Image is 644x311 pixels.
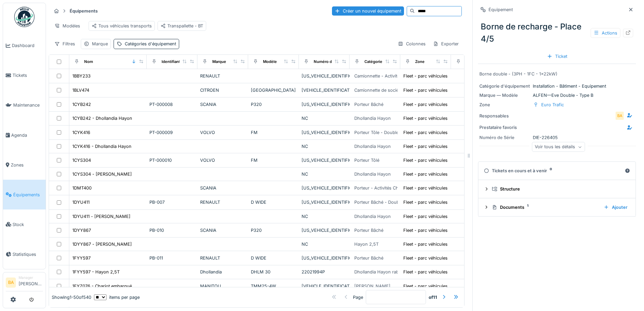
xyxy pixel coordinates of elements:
[492,186,627,192] div: Structure
[479,134,530,141] div: Numéro de Série
[251,255,296,261] div: D WIDE
[72,269,120,275] div: 1FYY597 - Hayon 2,5T
[251,269,296,275] div: DHLM 30
[302,157,347,163] div: [US_VEHICLE_IDENTIFICATION_NUMBER]
[479,92,635,98] div: ALFEN — Eve Double - Type B
[72,199,90,205] div: 1DYU411
[302,199,347,205] div: [US_VEHICLE_IDENTIFICATION_NUMBER]
[403,73,448,79] div: Fleet - parc véhicules
[200,87,245,93] div: CITROEN
[200,269,245,275] div: Dhollandia
[403,115,448,121] div: Fleet - parc véhicules
[302,185,347,191] div: [US_VEHICLE_IDENTIFICATION_NUMBER]
[3,90,46,120] a: Maintenance
[72,255,91,261] div: 1FYY597
[354,87,402,93] div: Camionnette de société
[51,39,78,49] div: Filtres
[3,239,46,269] a: Statistiques
[403,157,448,163] div: Fleet - parc véhicules
[200,185,245,191] div: SCANIA
[488,6,513,13] div: Équipement
[13,192,43,198] span: Équipements
[3,209,46,239] a: Stock
[354,199,416,205] div: Porteur Bâché - Double ponts
[13,221,43,228] span: Stock
[72,115,132,121] div: 1CYB242 - Dhollandia Hayon
[481,183,633,195] summary: Structure
[14,7,34,27] img: Badge_color-CXgf-gQk.svg
[364,59,411,65] div: Catégories d'équipement
[251,199,296,205] div: D WIDE
[72,171,132,177] div: 1CYS304 - [PERSON_NAME]
[72,143,132,150] div: 1CYK416 - Dhollandia Hayon
[403,143,448,150] div: Fleet - parc véhicules
[615,111,624,120] div: BA
[72,283,132,289] div: 1FYZ076 - Chariot embarqué
[492,204,598,210] div: Documents
[200,227,245,234] div: SCANIA
[479,124,530,131] div: Prestataire favoris
[3,31,46,61] a: Dashboard
[403,101,448,108] div: Fleet - parc véhicules
[332,6,404,16] div: Créer un nouvel équipement
[403,199,448,205] div: Fleet - parc véhicules
[200,101,245,108] div: SCANIA
[354,157,379,163] div: Porteur Tôlé
[541,102,564,108] div: Euro Trafic
[72,213,130,220] div: 1DYU411 - [PERSON_NAME]
[212,59,226,65] div: Marque
[92,23,152,29] div: Tous véhicules transports
[6,277,16,288] li: BA
[395,39,429,49] div: Colonnes
[200,199,245,205] div: RENAULT
[314,59,345,65] div: Numéro de Série
[479,102,530,108] div: Zone
[125,41,176,47] div: Catégories d'équipement
[479,71,635,77] div: Borne double - (3PH - 1FC - 1x22kW)
[302,129,347,136] div: [US_VEHICLE_IDENTIFICATION_NUMBER]
[354,283,390,289] div: [PERSON_NAME]
[302,269,347,275] div: 22021994P
[200,73,245,79] div: RENAULT
[403,185,448,191] div: Fleet - parc véhicules
[72,87,89,93] div: 1BLV474
[302,171,347,177] div: NC
[149,101,195,108] div: PT-000008
[484,168,622,174] div: Tickets en cours et à venir
[72,101,91,108] div: 1CYB242
[72,73,91,79] div: 1BBY233
[403,213,448,220] div: Fleet - parc véhicules
[72,129,90,136] div: 1CYK416
[302,227,347,234] div: [US_VEHICLE_IDENTIFICATION_NUMBER]
[251,129,296,136] div: FM
[354,73,433,79] div: Camionnette - Activités Atelier/Garage
[403,241,448,247] div: Fleet - parc véhicules
[354,241,379,247] div: Hayon 2,5T
[591,28,620,38] div: Actions
[479,83,530,89] div: Catégorie d'équipement
[11,162,43,168] span: Zones
[479,134,635,141] div: DIE-226405
[430,39,462,49] div: Exporter
[302,101,347,108] div: [US_VEHICLE_IDENTIFICATION_NUMBER]
[19,275,43,280] div: Manager
[200,283,245,289] div: MANITOU
[162,59,194,65] div: Identifiant interne
[200,129,245,136] div: VOLVO
[251,227,296,234] div: P320
[302,241,347,247] div: NC
[6,275,43,291] a: BA Manager[PERSON_NAME]
[94,294,140,301] div: items per page
[149,199,195,205] div: PB-007
[479,83,635,89] div: Installation - Bâtiment - Equipement
[3,150,46,180] a: Zones
[13,251,43,258] span: Statistiques
[3,61,46,90] a: Tickets
[302,213,347,220] div: NC
[354,171,391,177] div: Dhollandia Hayon
[354,255,383,261] div: Porteur Bâché
[149,227,195,234] div: PB-010
[415,59,425,65] div: Zone
[11,132,43,138] span: Agenda
[67,8,100,14] strong: Équipements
